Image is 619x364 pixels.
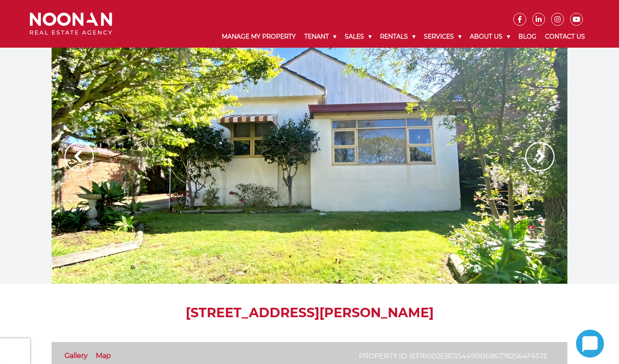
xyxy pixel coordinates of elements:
img: Arrow slider [525,142,555,171]
a: About Us [466,26,514,48]
a: Tenant [300,26,340,48]
a: Map [96,352,111,360]
a: Sales [340,26,376,48]
a: Blog [514,26,541,48]
img: Noonan Real Estate Agency [30,12,112,35]
img: Arrow slider [64,142,94,171]
a: Services [420,26,466,48]
a: Rentals [376,26,420,48]
a: Contact Us [541,26,589,48]
h1: [STREET_ADDRESS][PERSON_NAME] [52,305,567,321]
p: Property ID: b376002e8d15449bb6867782564f657e [359,351,548,361]
a: Manage My Property [218,26,300,48]
a: Gallery [64,352,88,360]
